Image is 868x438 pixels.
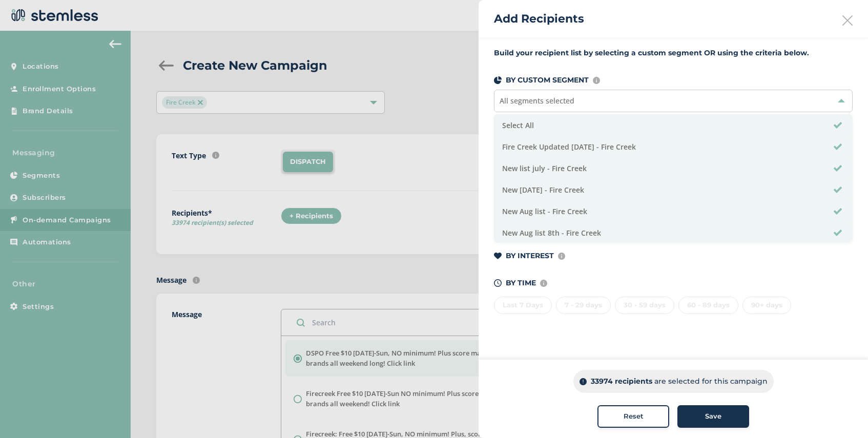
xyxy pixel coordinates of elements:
[677,405,749,428] button: Save
[705,411,721,422] span: Save
[624,411,644,422] span: Reset
[654,376,768,387] p: are selected for this campaign
[591,376,652,387] p: 33974 recipients
[494,253,502,260] img: icon-heart-dark-29e6356f.svg
[494,10,584,27] h2: Add Recipients
[580,378,587,385] img: icon-info-dark-48f6c5f3.svg
[494,115,852,136] li: Select All
[494,279,502,287] img: icon-time-dark-e6b1183b.svg
[558,253,565,260] img: icon-info-236977d2.svg
[494,76,502,84] img: icon-segments-dark-074adb27.svg
[500,96,574,106] span: All segments selected
[817,389,868,438] iframe: Chat Widget
[506,278,536,288] p: BY TIME
[506,251,554,261] p: BY INTEREST
[494,222,852,244] li: New Aug list 8th - Fire Creek
[494,48,853,58] label: Build your recipient list by selecting a custom segment OR using the criteria below.
[494,158,852,179] li: New list july - Fire Creek
[593,77,600,84] img: icon-info-236977d2.svg
[494,179,852,201] li: New [DATE] - Fire Creek
[494,201,852,222] li: New Aug list - Fire Creek
[597,405,669,428] button: Reset
[494,136,852,158] li: Fire Creek Updated [DATE] - Fire Creek
[506,75,589,86] p: BY CUSTOM SEGMENT
[540,280,547,287] img: icon-info-236977d2.svg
